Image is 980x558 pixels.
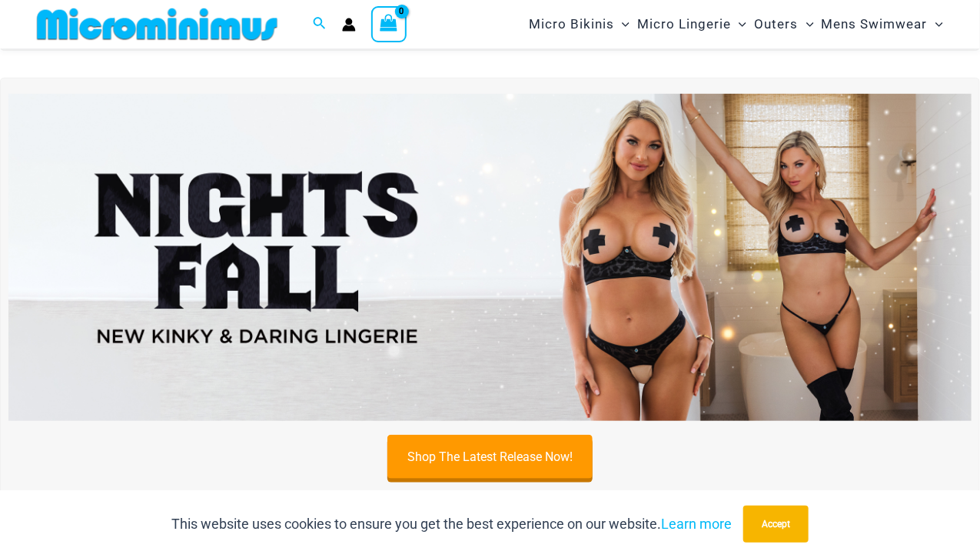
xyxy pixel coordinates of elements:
[529,5,614,44] span: Micro Bikinis
[171,513,732,536] p: This website uses cookies to ensure you get the best experience on our website.
[523,2,949,46] nav: Site Navigation
[818,5,947,44] a: Mens SwimwearMenu ToggleMenu Toggle
[731,5,746,44] span: Menu Toggle
[755,5,799,44] span: Outers
[387,435,593,479] a: Shop The Latest Release Now!
[8,94,972,422] img: Night's Fall Silver Leopard Pack
[614,5,630,44] span: Menu Toggle
[799,5,814,44] span: Menu Toggle
[525,5,633,44] a: Micro BikinisMenu ToggleMenu Toggle
[743,506,809,543] button: Accept
[928,5,943,44] span: Menu Toggle
[661,516,732,532] a: Learn more
[31,7,284,42] img: MM SHOP LOGO FLAT
[313,15,327,34] a: Search icon link
[822,5,928,44] span: Mens Swimwear
[371,6,407,42] a: View Shopping Cart, empty
[637,5,731,44] span: Micro Lingerie
[342,18,356,32] a: Account icon link
[751,5,818,44] a: OutersMenu ToggleMenu Toggle
[633,5,750,44] a: Micro LingerieMenu ToggleMenu Toggle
